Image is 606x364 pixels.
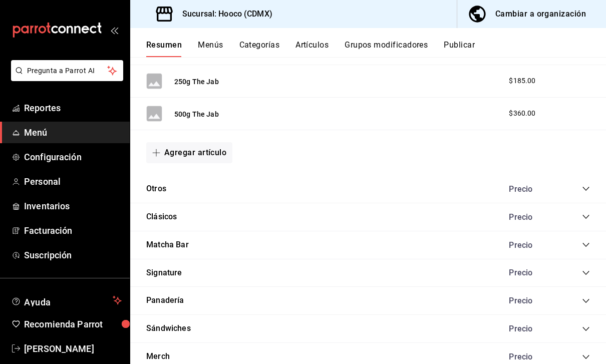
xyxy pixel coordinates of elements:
button: Categorías [239,40,280,57]
button: Agregar artículo [146,142,232,163]
div: Cambiar a organización [495,7,586,21]
div: Precio [499,268,563,277]
div: Precio [499,324,563,333]
span: [PERSON_NAME] [24,342,122,355]
button: Clásicos [146,211,177,223]
span: Ayuda [24,294,109,306]
a: Pregunta a Parrot AI [7,73,123,83]
button: collapse-category-row [582,325,590,333]
button: collapse-category-row [582,297,590,305]
div: Precio [499,240,563,250]
button: 500g The Jab [174,109,219,119]
span: Suscripción [24,248,122,262]
div: Precio [499,352,563,361]
button: collapse-category-row [582,269,590,277]
span: $360.00 [509,108,535,119]
button: Grupos modificadores [345,40,428,57]
button: collapse-category-row [582,185,590,193]
div: navigation tabs [146,40,606,57]
button: Otros [146,183,166,195]
button: open_drawer_menu [110,26,118,34]
button: Merch [146,351,170,362]
span: Inventarios [24,199,122,213]
h3: Sucursal: Hooco (CDMX) [174,8,272,20]
span: Recomienda Parrot [24,317,122,331]
span: Personal [24,175,122,188]
button: Resumen [146,40,182,57]
span: Reportes [24,101,122,115]
div: Precio [499,184,563,194]
div: Precio [499,212,563,222]
span: Configuración [24,150,122,164]
button: Matcha Bar [146,239,189,251]
button: collapse-category-row [582,353,590,361]
span: Menú [24,126,122,139]
button: collapse-category-row [582,241,590,249]
button: Artículos [295,40,329,57]
button: Sándwiches [146,323,191,334]
button: 250g The Jab [174,77,219,87]
span: Pregunta a Parrot AI [27,66,108,76]
button: Panadería [146,295,184,306]
button: collapse-category-row [582,213,590,221]
button: Signature [146,267,182,279]
button: Menús [198,40,223,57]
span: Facturación [24,224,122,237]
button: Publicar [444,40,475,57]
button: Pregunta a Parrot AI [11,60,123,81]
div: Precio [499,296,563,305]
span: $185.00 [509,76,535,86]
